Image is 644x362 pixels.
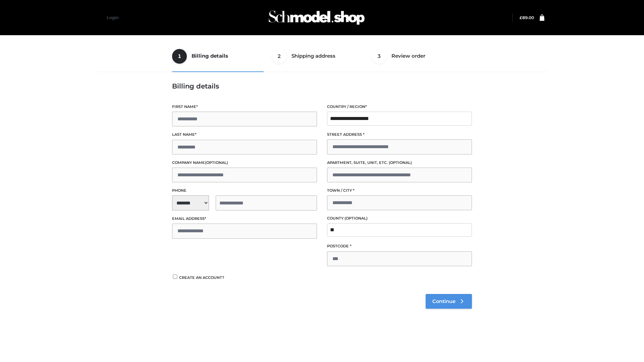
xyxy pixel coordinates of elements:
[520,15,534,20] a: £89.00
[327,160,472,166] label: Apartment, suite, unit, etc.
[172,104,317,110] label: First name
[172,275,178,279] input: Create an account?
[327,243,472,249] label: Postcode
[179,275,224,280] span: Create an account?
[426,294,472,309] a: Continue
[266,4,367,31] img: Schmodel Admin 964
[172,216,317,222] label: Email address
[172,131,317,138] label: Last name
[432,298,455,304] span: Continue
[327,215,472,222] label: County
[172,160,317,166] label: Company name
[327,131,472,138] label: Street address
[107,15,118,20] a: Login
[205,160,228,165] span: (optional)
[389,160,412,165] span: (optional)
[344,216,368,221] span: (optional)
[520,15,522,20] span: £
[327,104,472,110] label: Country / Region
[520,15,534,20] bdi: 89.00
[327,187,472,194] label: Town / City
[172,187,317,194] label: Phone
[172,82,472,90] h3: Billing details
